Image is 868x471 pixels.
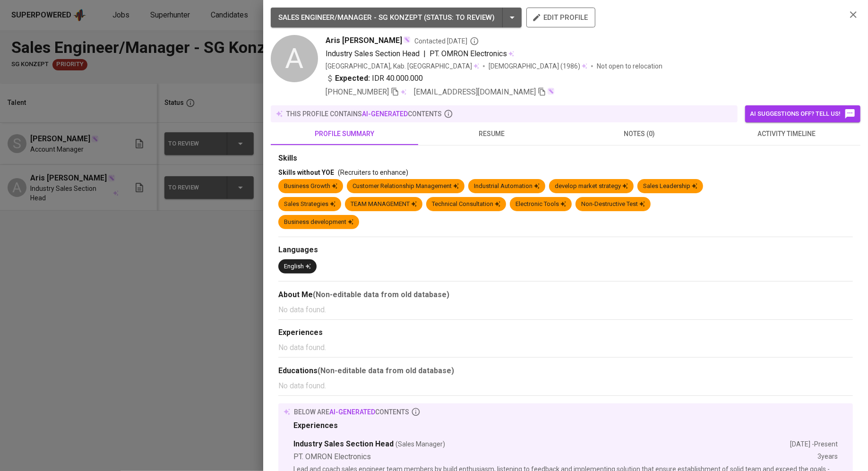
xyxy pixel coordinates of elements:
span: AI-generated [329,408,375,416]
div: Sales Leadership [643,182,697,191]
div: Technical Consultation [432,200,500,209]
a: edit profile [526,13,595,21]
div: Experiences [278,327,853,338]
span: notes (0) [571,128,707,140]
span: PT. OMRON Electronics [430,49,507,58]
div: A [271,35,318,82]
div: Non-Destructive Test [581,200,645,209]
p: this profile contains contents [286,109,442,119]
span: [EMAIL_ADDRESS][DOMAIN_NAME] [414,87,536,96]
div: 3 years [817,452,838,462]
p: Not open to relocation [597,61,662,71]
button: SALES ENGINEER/MANAGER - SG KONZEPT (STATUS: To Review) [271,8,522,27]
div: TEAM MANAGEMENT [351,200,417,209]
span: AI-generated [362,110,408,118]
div: Industry Sales Section Head [293,439,790,450]
img: magic_wand.svg [547,87,555,95]
span: Contacted [DATE] [414,36,479,46]
span: edit profile [534,11,588,24]
img: magic_wand.svg [403,36,411,43]
div: Experiences [293,420,838,431]
svg: By Batam recruiter [470,36,479,46]
span: Aris [PERSON_NAME] [326,35,402,46]
b: (Non-editable data from old database) [318,366,454,375]
div: develop market strategy [555,182,628,191]
span: ( STATUS : To Review ) [424,13,495,22]
div: [GEOGRAPHIC_DATA], Kab. [GEOGRAPHIC_DATA] [326,61,479,71]
span: [DEMOGRAPHIC_DATA] [489,61,560,71]
div: Skills [278,153,853,164]
span: [PHONE_NUMBER] [326,87,389,96]
div: Business Growth [284,182,337,191]
p: No data found. [278,342,853,353]
span: activity timeline [719,128,855,140]
div: IDR 40.000.000 [326,73,423,84]
div: Languages [278,245,853,256]
div: English [284,262,311,271]
p: No data found. [278,380,853,392]
span: | [423,48,426,60]
span: (Recruiters to enhance) [338,169,408,176]
span: resume [424,128,560,140]
div: Business development [284,218,353,227]
div: About Me [278,289,853,300]
span: SALES ENGINEER/MANAGER - SG KONZEPT [278,13,422,22]
b: Expected: [335,73,370,84]
span: profile summary [276,128,413,140]
div: PT. OMRON Electronics [293,452,817,462]
div: (1986) [489,61,587,71]
div: Industrial Automation [474,182,540,191]
b: (Non-editable data from old database) [313,290,449,299]
div: [DATE] - Present [790,439,838,449]
button: AI suggestions off? Tell us! [745,105,860,122]
div: Sales Strategies [284,200,335,209]
div: Educations [278,365,853,377]
div: Electronic Tools [516,200,566,209]
span: Industry Sales Section Head [326,49,420,58]
div: Customer Relationship Management [352,182,459,191]
p: No data found. [278,304,853,316]
p: below are contents [294,407,409,417]
span: AI suggestions off? Tell us! [750,108,856,120]
span: Skills without YOE [278,169,334,176]
button: edit profile [526,8,595,27]
span: (Sales Manager) [395,439,445,449]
